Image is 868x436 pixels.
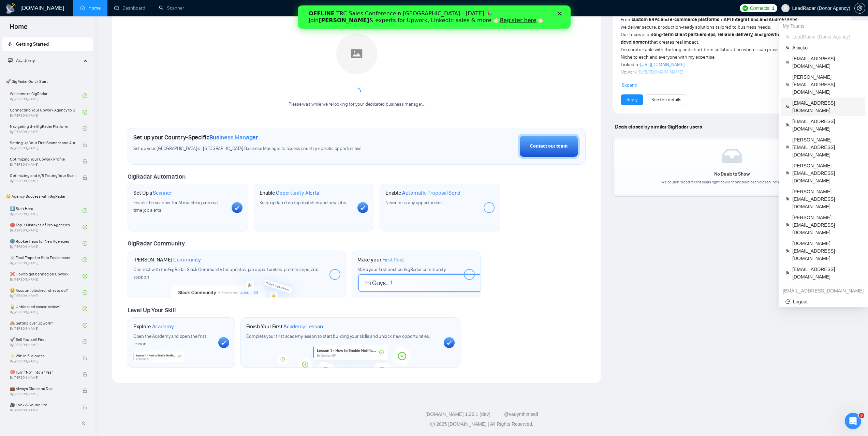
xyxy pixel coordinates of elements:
a: Reply [627,96,637,104]
img: placeholder.png [336,33,377,74]
span: GigRadar Community [128,240,185,247]
h1: Enable [260,190,320,196]
a: [DOMAIN_NAME] 1.26.1 (dev) [425,411,490,417]
span: fund-projection-screen [8,58,13,63]
a: [URL][DOMAIN_NAME] [639,69,683,75]
span: team [785,171,790,175]
span: Make your first post on GigRadar community. [357,267,446,272]
a: 🙈 Getting over Upwork?By[PERSON_NAME] [10,318,83,333]
a: Connecting Your Upwork Agency to GigRadarBy[PERSON_NAME] [10,105,83,120]
span: team [785,223,790,227]
span: [EMAIL_ADDRESS][DOMAIN_NAME] [792,99,861,114]
span: Open the Academy and open the first lesson. [133,333,206,347]
span: By [PERSON_NAME] [10,163,75,167]
span: [EMAIL_ADDRESS][DOMAIN_NAME] [792,55,861,70]
a: setting [854,5,865,11]
a: homeHome [80,5,101,11]
span: loading [351,86,362,97]
div: Please wait while we're looking for your dedicated business manager... [284,101,429,108]
span: By [PERSON_NAME] [10,408,75,412]
img: upwork-logo.png [742,5,748,11]
a: 🌚 Rookie Traps for New AgenciesBy[PERSON_NAME] [10,236,83,251]
span: [PERSON_NAME][EMAIL_ADDRESS][DOMAIN_NAME] [792,136,861,159]
li: Getting Started [2,37,93,51]
span: check-circle [83,93,87,98]
span: Level Up Your Skill [128,306,176,314]
a: ☠️ Fatal Traps for Solo FreelancersBy[PERSON_NAME] [10,252,83,267]
strong: API integrations and Android apps [724,17,797,22]
span: [PERSON_NAME][EMAIL_ADDRESS][DOMAIN_NAME] [792,73,861,96]
span: By [PERSON_NAME] [10,146,75,150]
iframe: Intercom live chat банер [298,5,571,29]
span: Opportunity Alerts [276,190,319,196]
span: Community [173,256,201,263]
span: copyright [430,422,435,426]
span: check-circle [83,323,87,328]
div: My Teams [779,20,868,31]
span: Home [4,22,33,36]
span: Logout [785,298,861,305]
span: Scanner [153,190,172,196]
span: Connect with the GigRadar Slack Community for updates, job opportunities, partnerships, and support. [133,267,319,280]
img: logo [5,3,16,14]
img: slackcommunity-bg.png [172,267,302,298]
span: lock [83,405,87,409]
span: Keep updated on top matches and new jobs. [260,200,347,206]
span: Academy Lesson [283,323,323,330]
a: dashboardDashboard [114,5,145,11]
span: Setting Up Your First Scanner and Auto-Bidder [10,139,75,146]
span: Optimizing and A/B Testing Your Scanner for Better Results [10,172,75,179]
span: Deals closed by similar GigRadar users [612,121,705,133]
span: Getting Started [16,41,49,47]
span: Alnicko [792,44,861,51]
span: Never miss any opportunities. [385,200,443,206]
span: team [785,123,790,127]
span: Expand [622,82,637,88]
span: team [785,46,790,50]
span: check-circle [83,241,87,246]
strong: long-term client partnerships, reliable delivery, and growth-driven development [621,32,794,45]
span: ⚡ Win in 5 Minutes [10,352,75,359]
a: @vadymhimself [504,411,538,417]
span: check-circle [83,126,87,131]
span: LeadRadar (Donor Agency) [792,33,861,41]
h1: [PERSON_NAME] [133,256,201,263]
a: 😭 Account blocked: what to do?By[PERSON_NAME] [10,285,83,300]
span: check-circle [83,225,87,229]
span: No Deals to Show [714,171,750,177]
a: ⛔ Top 3 Mistakes of Pro AgenciesBy[PERSON_NAME] [10,220,83,235]
span: team [785,271,790,275]
span: lock [83,175,87,180]
h1: Explore [133,323,174,330]
button: Reply [621,94,643,105]
span: check-circle [83,290,87,295]
div: dima.mirov@gigradar.io [779,285,868,296]
h1: Set Up a [133,190,172,196]
span: [EMAIL_ADDRESS][DOMAIN_NAME] [792,266,861,281]
span: setting [855,5,865,11]
span: Academy [8,58,35,63]
a: Welcome to GigRadarBy[PERSON_NAME] [10,88,83,103]
div: 2025 [DOMAIN_NAME] | All Rights Reserved. [101,421,863,428]
button: setting [854,3,865,14]
h1: Make your [357,256,404,263]
span: Connects: [750,4,770,12]
span: logout [785,299,790,304]
span: Business Manager [209,134,258,141]
span: team [785,105,790,109]
img: empty-box [722,149,742,163]
span: double-left [81,420,88,427]
span: lock [83,159,87,164]
span: By [PERSON_NAME] [10,179,75,183]
span: check-circle [83,306,87,311]
span: GigRadar Automation [128,173,185,180]
span: check-circle [83,257,87,262]
span: team [785,249,790,253]
span: 5 [859,413,864,418]
span: We couldn’t load recent deals right now or none have been closed in the last 30 days. [661,180,803,184]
